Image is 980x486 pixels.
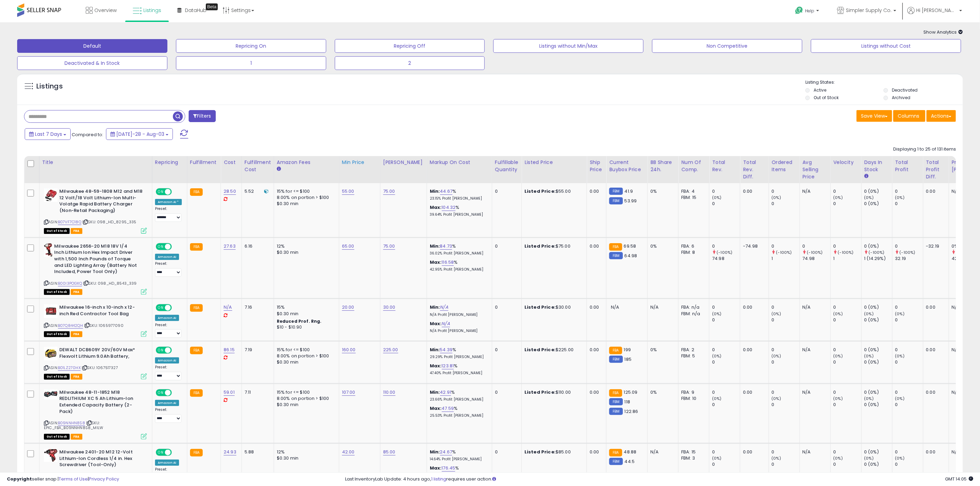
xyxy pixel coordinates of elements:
div: 0.00 [590,188,601,194]
div: $55.00 [524,188,581,194]
div: 0 [834,201,861,207]
div: 0 [895,304,923,310]
b: Min: [430,304,440,310]
button: Columns [893,110,925,122]
span: Columns [898,112,919,119]
a: 160.00 [342,346,356,353]
div: $75.00 [524,243,581,249]
div: 6.16 [245,243,269,249]
span: | SKU: 1065977090 [84,323,123,328]
small: Days In Stock. [864,173,869,179]
a: Help [790,1,826,22]
span: Overview [94,7,117,14]
div: 0 (0%) [864,347,892,353]
div: Total Rev. Diff. [743,159,766,180]
div: 0 [895,347,923,353]
small: (0%) [895,195,905,200]
span: Compared to: [72,131,103,138]
div: Fulfillable Quantity [495,159,519,173]
div: 0.00 [743,188,763,194]
h5: Listings [36,82,63,91]
p: 36.02% Profit [PERSON_NAME] [430,251,487,256]
span: ON [156,189,165,195]
div: 0 (0%) [864,201,892,207]
span: [DATE]-28 - Aug-03 [116,131,164,138]
div: 0 [895,317,923,323]
div: $30.00 [524,304,581,310]
small: (0%) [864,195,874,200]
a: 104.32 [442,204,456,211]
div: 0.00 [590,304,601,310]
small: Amazon Fees. [277,166,281,172]
div: Amazon AI * [155,199,182,205]
div: N/A [650,304,673,310]
small: FBA [609,243,622,251]
div: Cost [224,159,239,166]
img: 51deHuwMRNL._SL40_.jpg [44,347,58,360]
div: 12% [277,243,334,249]
b: Max: [430,204,442,211]
div: 15% for <= $100 [277,188,334,194]
div: 0 [803,243,830,249]
a: 24.67 [440,449,452,455]
div: 0 [712,359,740,365]
a: 20.00 [342,304,354,311]
label: Active [814,87,827,93]
div: Ordered Items [772,159,797,173]
div: 0 [495,304,516,310]
div: % [430,188,487,201]
div: 0.00 [926,304,944,310]
b: Max: [430,259,442,265]
small: (-100%) [776,250,792,255]
span: FBA [71,289,82,295]
a: 75.00 [383,243,395,250]
small: (0%) [772,353,781,359]
div: 0.00 [590,347,601,353]
b: Max: [430,363,442,369]
div: [PERSON_NAME] [383,159,424,166]
i: Get Help [795,6,803,15]
a: Terms of Use [59,476,88,482]
a: Privacy Policy [89,476,119,482]
span: 69.58 [624,243,636,249]
div: FBM: 8 [681,249,704,256]
div: ASIN: [44,347,147,379]
img: 41x2jxTSJGL._SL40_.jpg [44,304,58,318]
div: Amazon Fees [277,159,336,166]
div: 0 [772,304,800,310]
label: Archived [892,95,910,100]
small: FBM [609,188,623,195]
div: % [430,204,487,217]
label: Out of Stock [814,95,839,100]
div: $0.30 min [277,359,334,365]
button: Last 7 Days [25,128,71,140]
div: Fulfillment Cost [245,159,271,173]
div: ASIN: [44,188,147,233]
div: 0 [495,243,516,249]
button: 2 [335,56,485,70]
label: Deactivated [892,87,918,93]
div: FBA: 2 [681,347,704,353]
small: FBM [609,252,623,259]
div: % [430,347,487,359]
div: ASIN: [44,243,147,294]
div: FBA: n/a [681,304,704,310]
div: 0 [712,317,740,323]
div: Total Rev. [712,159,737,173]
div: $0.30 min [277,311,334,317]
a: N/A [442,320,450,327]
button: Save View [857,110,892,122]
div: N/A [803,188,825,194]
a: 42.91 [440,389,451,396]
small: (0%) [895,353,905,359]
button: Default [17,39,167,53]
div: 0 [895,359,923,365]
div: 0 [834,347,861,353]
a: 176.45 [442,465,456,472]
span: DataHub [185,7,206,14]
span: ON [156,305,165,311]
div: 0 [772,317,800,323]
a: 84.73 [440,243,452,250]
div: Current Buybox Price [609,159,645,173]
button: Listings without Min/Max [493,39,644,53]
